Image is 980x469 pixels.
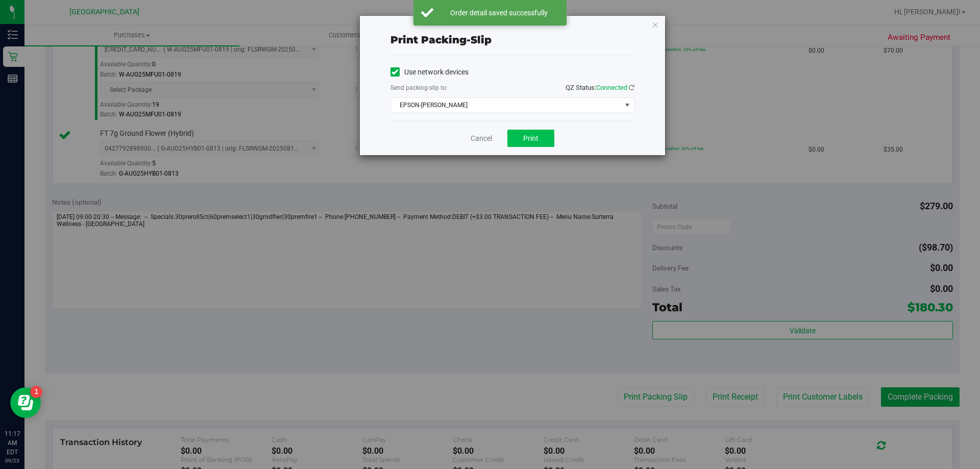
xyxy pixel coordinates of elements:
[10,387,41,418] iframe: Resource center
[390,34,492,46] span: Print packing-slip
[471,133,492,144] a: Cancel
[523,134,538,142] span: Print
[390,83,448,92] label: Send packing-slip to:
[566,84,634,91] span: QZ Status:
[596,84,627,91] span: Connected
[391,98,621,112] span: EPSON-[PERSON_NAME]
[30,386,42,398] iframe: Resource center unread badge
[621,98,633,112] span: select
[439,8,559,18] div: Order detail saved successfully
[507,130,554,147] button: Print
[390,67,469,78] label: Use network devices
